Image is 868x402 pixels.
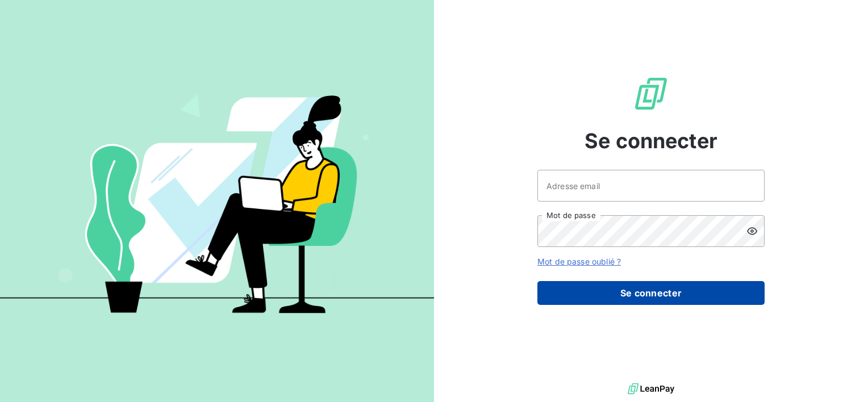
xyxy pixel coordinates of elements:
[537,170,765,202] input: placeholder
[628,380,674,397] img: logo
[537,281,765,305] button: Se connecter
[585,125,717,156] span: Se connecter
[537,257,621,266] a: Mot de passe oublié ?
[633,76,669,112] img: Logo LeanPay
